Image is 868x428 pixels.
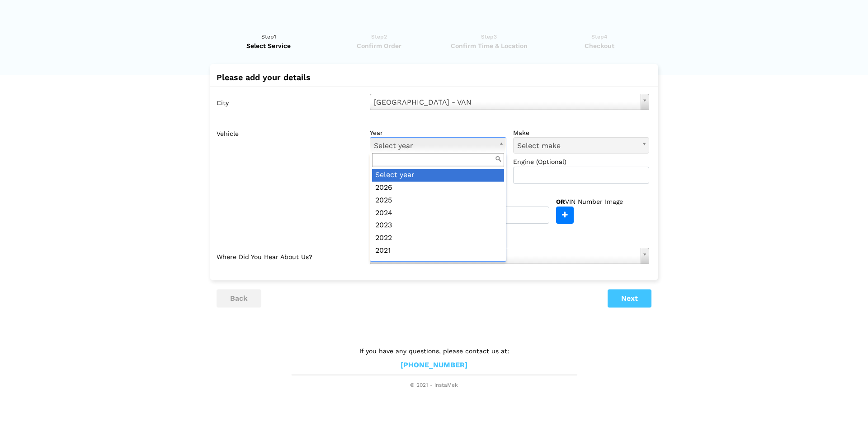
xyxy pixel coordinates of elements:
div: 2025 [372,194,504,207]
div: 2022 [372,232,504,245]
div: 2024 [372,207,504,220]
div: Select year [372,169,504,182]
div: 2026 [372,182,504,194]
div: 2020 [372,257,504,270]
div: 2023 [372,219,504,232]
div: 2021 [372,245,504,257]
